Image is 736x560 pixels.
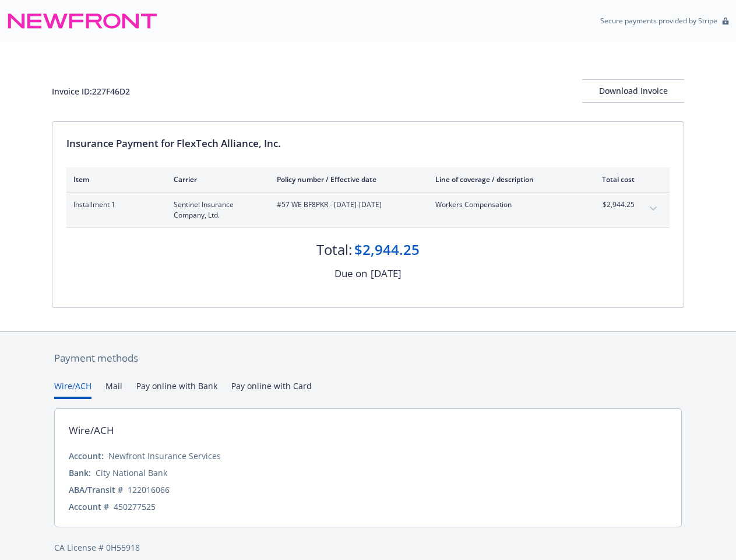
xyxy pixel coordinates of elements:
div: Total cost [591,174,635,184]
button: Pay online with Bank [136,380,217,399]
div: [DATE] [371,266,402,281]
span: Sentinel Insurance Company, Ltd. [174,199,258,220]
span: #57 WE BF8PKR - [DATE]-[DATE] [277,199,417,210]
div: Policy number / Effective date [277,174,417,184]
div: Bank: [69,467,91,479]
div: Account: [69,450,104,462]
div: Installment 1Sentinel Insurance Company, Ltd.#57 WE BF8PKR - [DATE]-[DATE]Workers Compensation$2,... [66,192,670,228]
div: 122016066 [128,484,170,496]
button: expand content [644,199,663,218]
div: Newfront Insurance Services [108,450,221,462]
div: ABA/Transit # [69,484,123,496]
span: $2,944.25 [591,199,635,210]
div: CA License # 0H55918 [54,541,682,554]
button: Pay online with Card [231,380,312,399]
div: Wire/ACH [69,423,114,438]
div: Due on [334,266,367,281]
div: Total: [316,240,352,260]
span: Workers Compensation [435,199,572,210]
button: Download Invoice [582,79,684,103]
div: City National Bank [96,467,167,479]
div: Payment methods [54,351,682,366]
div: Carrier [174,174,258,184]
p: Secure payments provided by Stripe [600,16,717,26]
div: Item [73,174,155,184]
span: Installment 1 [73,199,155,210]
button: Mail [105,380,122,399]
button: Wire/ACH [54,380,91,399]
div: Account # [69,501,109,513]
div: Download Invoice [582,80,684,102]
div: Invoice ID: 227F46D2 [52,85,130,97]
div: $2,944.25 [354,240,420,260]
div: Line of coverage / description [435,174,572,184]
div: Insurance Payment for FlexTech Alliance, Inc. [66,136,670,151]
div: 450277525 [114,501,156,513]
